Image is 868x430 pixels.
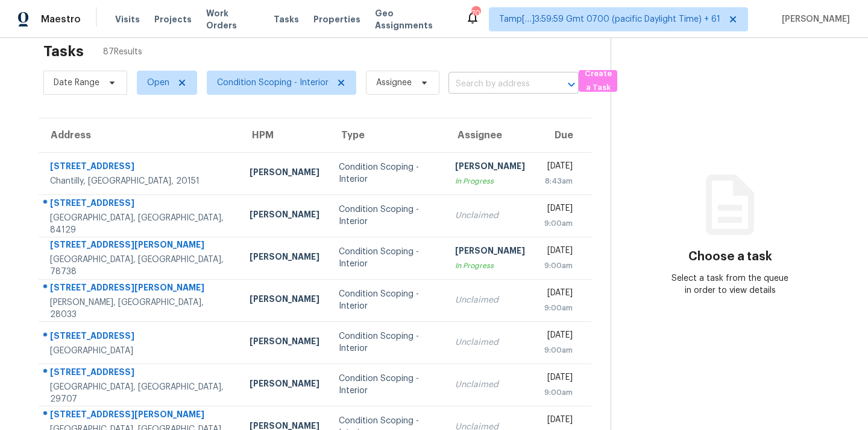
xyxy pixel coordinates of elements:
span: [PERSON_NAME] [777,13,850,25]
span: Work Orders [206,7,259,31]
div: [DATE] [544,287,573,302]
th: Address [39,118,240,152]
div: [STREET_ADDRESS] [50,330,230,345]
div: [GEOGRAPHIC_DATA], [GEOGRAPHIC_DATA], 84129 [50,212,230,236]
div: [DATE] [544,160,573,175]
span: Properties [313,13,360,25]
div: Condition Scoping - Interior [339,161,436,185]
div: 9:00am [544,344,573,356]
div: [STREET_ADDRESS][PERSON_NAME] [50,408,230,423]
button: Open [563,76,580,93]
div: [PERSON_NAME] [455,245,525,260]
div: [DATE] [544,329,573,344]
div: Select a task from the queue in order to view details [671,272,790,297]
div: [DATE] [544,414,573,429]
div: 8:43am [544,175,573,187]
h2: Tasks [43,45,84,57]
div: Unclaimed [455,379,525,391]
div: Condition Scoping - Interior [339,330,436,355]
div: [DATE] [544,245,573,260]
div: 9:00am [544,387,573,399]
div: [STREET_ADDRESS][PERSON_NAME] [50,239,230,254]
span: Date Range [54,77,99,89]
span: Tasks [274,15,299,24]
span: Projects [154,13,192,25]
div: [PERSON_NAME] [250,335,319,350]
span: Maestro [41,13,81,25]
div: In Progress [455,260,525,272]
div: Unclaimed [455,210,525,222]
button: Create a Task [579,70,617,92]
h3: Choose a task [688,251,772,263]
th: HPM [240,118,329,152]
div: [DATE] [544,202,573,217]
div: [GEOGRAPHIC_DATA], [GEOGRAPHIC_DATA], 29707 [50,381,230,405]
div: [STREET_ADDRESS] [50,366,230,381]
span: Tamp[…]3:59:59 Gmt 0700 (pacific Daylight Time) + 61 [499,13,720,25]
div: [STREET_ADDRESS] [50,197,230,212]
span: Assignee [376,77,412,89]
div: [PERSON_NAME] [250,293,319,308]
div: [PERSON_NAME] [455,160,525,175]
div: 9:00am [544,302,573,314]
div: Chantilly, [GEOGRAPHIC_DATA], 20151 [50,175,230,187]
div: Unclaimed [455,336,525,348]
div: 9:00am [544,217,573,229]
span: Create a Task [585,67,611,95]
span: Open [147,77,169,89]
div: 703 [471,7,480,19]
div: Condition Scoping - Interior [339,373,436,397]
span: 87 Results [103,46,142,58]
th: Type [329,118,445,152]
div: [PERSON_NAME] [250,208,319,223]
div: In Progress [455,175,525,187]
div: [PERSON_NAME] [250,377,319,393]
th: Assignee [445,118,535,152]
div: [PERSON_NAME] [250,251,319,266]
div: Condition Scoping - Interior [339,246,436,270]
div: 9:00am [544,260,573,272]
div: [PERSON_NAME], [GEOGRAPHIC_DATA], 28033 [50,297,230,321]
div: [DATE] [544,371,573,387]
span: Condition Scoping - Interior [217,77,329,89]
div: [GEOGRAPHIC_DATA], [GEOGRAPHIC_DATA], 78738 [50,254,230,278]
th: Due [535,118,591,152]
div: [PERSON_NAME] [250,166,319,181]
input: Search by address [448,75,545,94]
div: [STREET_ADDRESS] [50,160,230,175]
span: Geo Assignments [375,7,451,31]
span: Visits [115,13,140,25]
div: Unclaimed [455,294,525,306]
div: Condition Scoping - Interior [339,288,436,312]
div: [GEOGRAPHIC_DATA] [50,345,230,357]
div: Condition Scoping - Interior [339,204,436,228]
div: [STREET_ADDRESS][PERSON_NAME] [50,281,230,297]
